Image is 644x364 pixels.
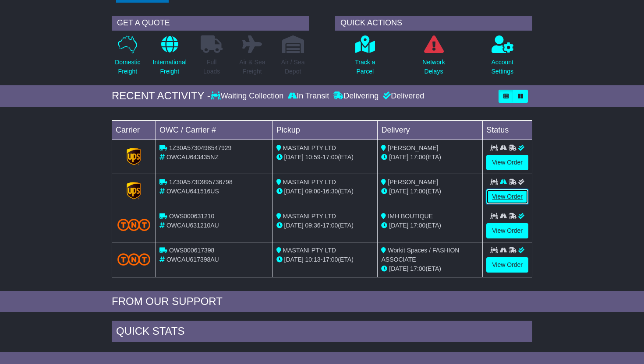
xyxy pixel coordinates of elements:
[169,247,215,254] span: OWS000617398
[486,257,528,273] a: View Order
[156,120,273,140] td: OWC / Carrier #
[378,120,483,140] td: Delivery
[152,35,187,81] a: InternationalFreight
[284,188,304,195] span: [DATE]
[410,265,425,272] span: 17:00
[486,223,528,238] a: View Order
[169,144,231,151] span: 1Z30A5730498547929
[389,222,408,229] span: [DATE]
[410,188,425,195] span: 17:00
[305,154,321,161] span: 10:59
[169,213,215,220] span: OWS000631210
[322,188,338,195] span: 16:30
[276,187,374,196] div: - (ETA)
[276,153,374,162] div: - (ETA)
[388,178,438,185] span: [PERSON_NAME]
[169,178,233,185] span: 1Z30A573D995736798
[127,182,142,199] img: GetCarrierServiceLogo
[381,264,479,273] div: (ETA)
[388,213,433,220] span: IMH BOUTIQUE
[211,91,286,101] div: Waiting Collection
[201,58,223,76] p: Full Loads
[281,58,305,76] p: Air / Sea Depot
[483,120,532,140] td: Status
[491,35,514,81] a: AccountSettings
[166,154,219,161] span: OWCAU643435NZ
[410,222,425,229] span: 17:00
[276,255,374,264] div: - (ETA)
[422,58,445,76] p: Network Delays
[284,222,304,229] span: [DATE]
[284,154,304,161] span: [DATE]
[114,35,141,81] a: DomesticFreight
[486,155,528,170] a: View Order
[389,188,408,195] span: [DATE]
[284,256,304,263] span: [DATE]
[115,58,140,76] p: Domestic Freight
[112,321,532,344] div: Quick Stats
[381,153,479,162] div: (ETA)
[486,189,528,204] a: View Order
[112,295,532,308] div: FROM OUR SUPPORT
[117,219,150,231] img: TNT_Domestic.png
[276,221,374,230] div: - (ETA)
[272,120,378,140] td: Pickup
[305,188,321,195] span: 09:00
[491,58,513,76] p: Account Settings
[381,247,459,263] span: Workit Spaces / FASHION ASSOCIATE
[422,35,445,81] a: NetworkDelays
[166,256,219,263] span: OWCAU617398AU
[112,120,156,140] td: Carrier
[166,222,219,229] span: OWCAU631210AU
[381,187,479,196] div: (ETA)
[112,90,211,102] div: RECENT ACTIVITY -
[331,91,381,101] div: Delivering
[283,178,336,185] span: MASTANI PTY LTD
[305,256,321,263] span: 10:13
[166,188,219,195] span: OWCAU641516US
[354,35,375,81] a: Track aParcel
[286,91,331,101] div: In Transit
[410,154,425,161] span: 17:00
[322,154,338,161] span: 17:00
[335,16,532,31] div: QUICK ACTIONS
[283,247,336,254] span: MASTANI PTY LTD
[153,58,187,76] p: International Freight
[239,58,265,76] p: Air & Sea Freight
[381,91,424,101] div: Delivered
[283,144,336,151] span: MASTANI PTY LTD
[388,144,438,151] span: [PERSON_NAME]
[389,265,408,272] span: [DATE]
[127,148,142,165] img: GetCarrierServiceLogo
[112,16,309,31] div: GET A QUOTE
[322,256,338,263] span: 17:00
[305,222,321,229] span: 09:36
[117,253,150,265] img: TNT_Domestic.png
[355,58,375,76] p: Track a Parcel
[283,213,336,220] span: MASTANI PTY LTD
[389,154,408,161] span: [DATE]
[322,222,338,229] span: 17:00
[381,221,479,230] div: (ETA)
